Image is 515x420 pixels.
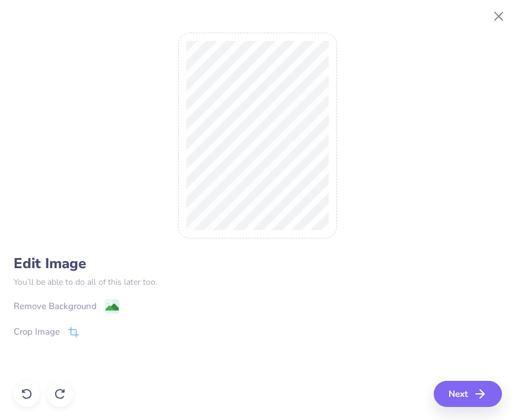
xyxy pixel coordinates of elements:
div: Remove Background [14,300,97,313]
h4: Edit Image [14,255,502,272]
button: Next [434,381,502,407]
button: Close [488,5,510,28]
div: Crop Image [14,325,60,339]
p: You’ll be able to do all of this later too. [14,276,502,288]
